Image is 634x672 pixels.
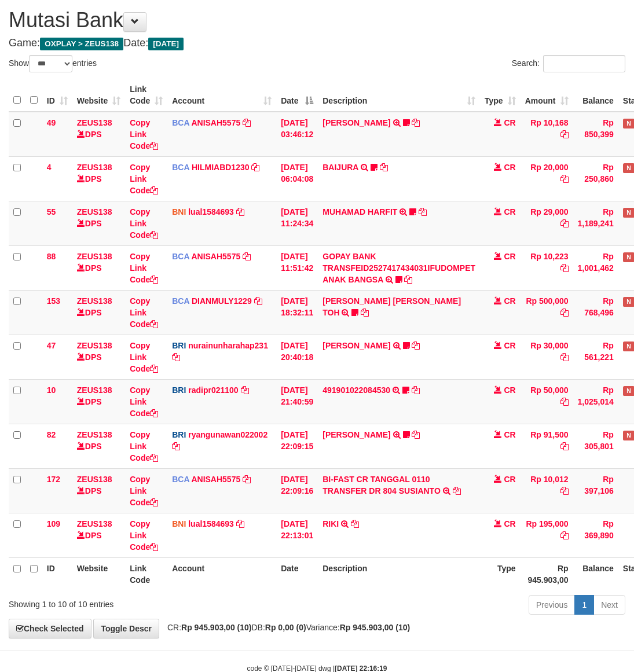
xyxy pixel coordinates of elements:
[323,519,339,528] a: RIKI
[276,112,318,157] td: [DATE] 03:46:12
[167,557,276,590] th: Account
[9,594,255,610] div: Showing 1 to 10 of 10 entries
[276,201,318,245] td: [DATE] 11:24:34
[323,207,397,216] a: MUHAMAD HARFIT
[77,475,112,484] a: ZEUS138
[47,252,56,261] span: 88
[241,385,249,395] a: Copy radipr021100 to clipboard
[72,335,125,379] td: DPS
[172,163,189,172] span: BCA
[77,252,112,261] a: ZEUS138
[504,519,515,528] span: CR
[573,335,618,379] td: Rp 561,221
[412,341,420,350] a: Copy RISAL WAHYUDI to clipboard
[521,290,573,335] td: Rp 500,000
[162,623,410,632] span: CR: DB: Variance:
[323,163,358,172] a: BAIJURA
[130,475,158,507] a: Copy Link Code
[276,156,318,201] td: [DATE] 06:04:08
[504,252,515,261] span: CR
[243,475,251,484] a: Copy ANISAH5575 to clipboard
[130,430,158,462] a: Copy Link Code
[188,341,268,350] a: nurainunharahap231
[276,424,318,468] td: [DATE] 22:09:15
[191,118,240,127] a: ANISAH5575
[191,252,240,261] a: ANISAH5575
[412,430,420,439] a: Copy DANA ERLANGGAYUDH to clipboard
[560,174,569,183] a: Copy Rp 20,000 to clipboard
[573,112,618,157] td: Rp 850,399
[573,379,618,424] td: Rp 1,025,014
[276,468,318,513] td: [DATE] 22:09:16
[504,385,515,395] span: CR
[172,207,186,216] span: BNI
[521,245,573,290] td: Rp 10,223
[148,38,184,50] span: [DATE]
[172,475,189,484] span: BCA
[351,519,359,528] a: Copy RIKI to clipboard
[573,201,618,245] td: Rp 1,189,241
[573,424,618,468] td: Rp 305,801
[276,335,318,379] td: [DATE] 20:40:18
[47,163,52,172] span: 4
[480,557,521,590] th: Type
[42,557,72,590] th: ID
[323,296,461,317] a: [PERSON_NAME] [PERSON_NAME] TOH
[93,619,159,638] a: Toggle Descr
[130,118,158,150] a: Copy Link Code
[47,430,56,439] span: 82
[412,385,420,395] a: Copy 491901022084530 to clipboard
[560,219,569,228] a: Copy Rp 29,000 to clipboard
[188,519,234,528] a: lual1584693
[521,379,573,424] td: Rp 50,000
[504,163,515,172] span: CR
[276,557,318,590] th: Date
[361,308,369,317] a: Copy CARINA OCTAVIA TOH to clipboard
[191,475,240,484] a: ANISAH5575
[77,519,112,528] a: ZEUS138
[77,341,112,350] a: ZEUS138
[560,352,569,362] a: Copy Rp 30,000 to clipboard
[560,130,569,139] a: Copy Rp 10,168 to clipboard
[172,519,186,528] span: BNI
[404,275,412,284] a: Copy GOPAY BANK TRANSFEID2527417434031IFUDOMPET ANAK BANGSA to clipboard
[504,430,515,439] span: CR
[72,290,125,335] td: DPS
[521,468,573,513] td: Rp 10,012
[47,341,56,350] span: 47
[42,79,72,112] th: ID: activate to sort column ascending
[276,513,318,557] td: [DATE] 22:13:01
[276,245,318,290] td: [DATE] 11:51:42
[593,595,625,615] a: Next
[130,252,158,284] a: Copy Link Code
[521,201,573,245] td: Rp 29,000
[125,79,167,112] th: Link Code: activate to sort column ascending
[9,38,625,49] h4: Game: Date:
[323,118,390,127] a: [PERSON_NAME]
[72,468,125,513] td: DPS
[340,623,410,632] strong: Rp 945.903,00 (10)
[130,519,158,552] a: Copy Link Code
[47,296,60,306] span: 153
[521,513,573,557] td: Rp 195,000
[72,379,125,424] td: DPS
[521,424,573,468] td: Rp 91,500
[521,335,573,379] td: Rp 30,000
[130,296,158,329] a: Copy Link Code
[573,513,618,557] td: Rp 369,890
[72,513,125,557] td: DPS
[251,163,259,172] a: Copy HILMIABD1230 to clipboard
[167,79,276,112] th: Account: activate to sort column ascending
[172,341,186,350] span: BRI
[236,207,244,216] a: Copy lual1584693 to clipboard
[172,252,189,261] span: BCA
[77,430,112,439] a: ZEUS138
[276,79,318,112] th: Date: activate to sort column descending
[172,442,180,451] a: Copy ryangunawan022002 to clipboard
[72,79,125,112] th: Website: activate to sort column ascending
[560,397,569,406] a: Copy Rp 50,000 to clipboard
[125,557,167,590] th: Link Code
[504,118,515,127] span: CR
[574,595,594,615] a: 1
[521,557,573,590] th: Rp 945.903,00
